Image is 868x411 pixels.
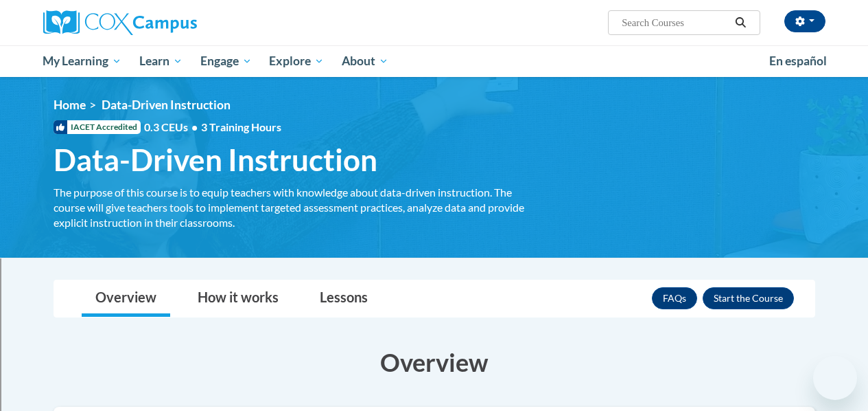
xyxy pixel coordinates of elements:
span: My Learning [43,53,121,69]
span: Explore [269,53,324,69]
iframe: Button to launch messaging window [813,356,857,400]
input: Search Courses [620,14,730,31]
span: En español [769,54,827,68]
a: Home [54,98,86,112]
span: IACET Accredited [54,120,141,134]
a: Learn [130,45,191,77]
button: Search [730,14,751,31]
a: My Learning [34,45,131,77]
a: About [333,45,397,77]
span: Data-Driven Instruction [102,98,231,112]
a: Explore [260,45,333,77]
a: Engage [191,45,261,77]
div: The purpose of this course is to equip teachers with knowledge about data-driven instruction. The... [54,185,527,230]
span: Learn [139,53,183,69]
div: Main menu [33,45,836,77]
span: • [191,120,198,133]
span: About [342,53,388,69]
span: Engage [200,53,252,69]
a: Cox Campus [43,10,290,35]
img: Cox Campus [43,10,197,35]
span: Data-Driven Instruction [54,142,377,178]
span: 3 Training Hours [201,120,281,133]
a: En español [760,47,836,76]
button: Account Settings [784,10,825,32]
span: 0.3 CEUs [144,120,281,135]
